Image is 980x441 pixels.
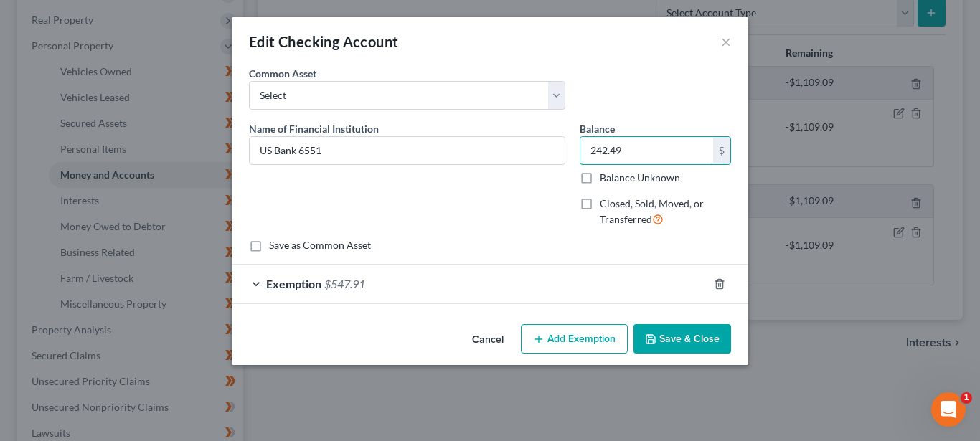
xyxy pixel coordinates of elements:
[324,277,365,290] span: $547.91
[600,171,680,185] label: Balance Unknown
[600,197,704,225] span: Closed, Sold, Moved, or Transferred
[521,324,628,354] button: Add Exemption
[266,277,321,290] span: Exemption
[633,324,731,354] button: Save & Close
[713,137,730,164] div: $
[249,66,316,81] label: Common Asset
[249,32,398,52] div: Edit Checking Account
[249,123,379,135] span: Name of Financial Institution
[580,121,615,136] label: Balance
[580,137,713,164] input: 0.00
[931,392,966,427] iframe: Intercom live chat
[961,392,972,404] span: 1
[721,33,731,50] button: ×
[250,137,565,164] input: Enter name...
[461,326,515,354] button: Cancel
[269,238,371,252] label: Save as Common Asset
